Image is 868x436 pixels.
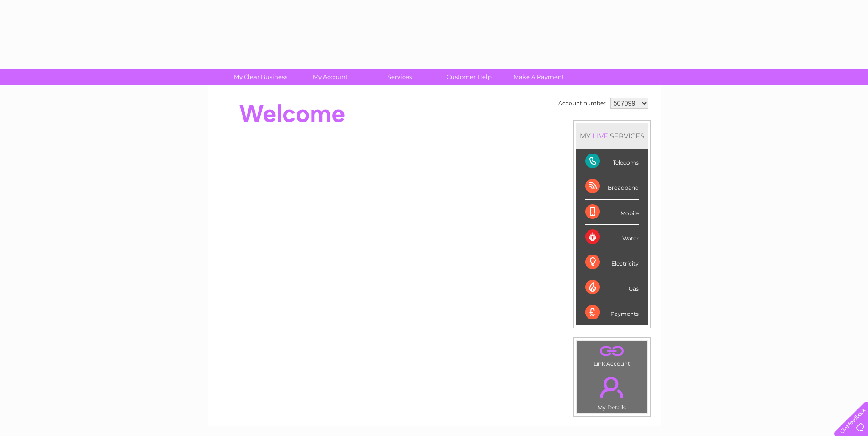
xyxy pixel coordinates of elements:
a: My Account [292,69,368,85]
div: Broadband [585,174,639,199]
div: Payments [585,300,639,325]
div: Mobile [585,200,639,225]
td: My Details [577,369,647,414]
div: Gas [585,275,639,300]
td: Account number [556,96,608,111]
div: MY SERVICES [576,123,648,149]
a: . [579,371,645,403]
a: . [579,343,645,359]
div: Telecoms [585,149,639,174]
div: Water [585,225,639,250]
td: Link Account [577,340,647,369]
a: Services [362,69,437,85]
a: Customer Help [431,69,507,85]
div: LIVE [591,132,610,140]
div: Electricity [585,250,639,275]
a: Make A Payment [501,69,577,85]
a: My Clear Business [223,69,298,85]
